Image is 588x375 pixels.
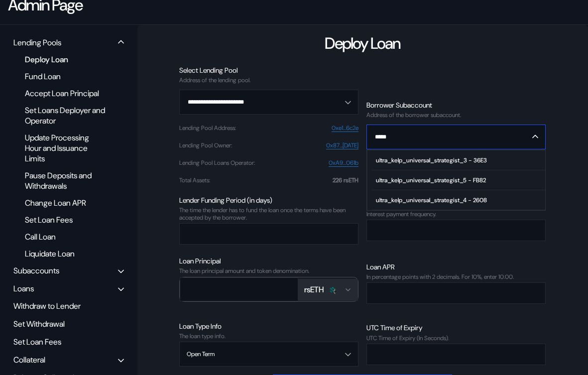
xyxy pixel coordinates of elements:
div: Accept Loan Principal [20,87,111,100]
div: Lending Pools [13,37,61,48]
button: Open menu for selecting token for payment [298,279,358,301]
div: The loan principal amount and token denomination. [179,267,358,274]
div: Address of the borrower subaccount. [366,112,546,119]
button: ultra_kelp_universal_strategist_4 - 2608 [367,190,545,210]
div: Liquidate Loan [20,247,111,260]
a: 0xA9...061b [329,159,358,167]
div: Fund Loan [20,70,111,83]
div: Call Loan [20,230,111,244]
button: Close menu [366,125,546,149]
div: Update Processing Hour and Issuance Limits [20,131,111,165]
div: The loan type info. [179,333,358,340]
a: 0xe1...6c2e [332,125,358,132]
div: Total Assets : [179,177,210,184]
div: Lending Pool Loans Operator : [179,159,255,166]
button: ultra_kelp_universal_strategist_5 - FB82 [367,170,545,190]
div: Loans [13,283,34,294]
div: rsETH [304,284,324,295]
button: ultra_kelp_universal_strategist_3 - 36E3 [367,150,545,170]
div: Deploy Loan [325,33,400,54]
div: ultra_kelp_universal_strategist_3 - 36E3 [376,157,487,164]
div: ultra_kelp_universal_strategist_4 - 2608 [376,197,487,204]
div: Withdraw to Lender [10,298,127,314]
div: ultra_kelp_universal_strategist_5 - FB82 [376,177,486,184]
div: Loan Principal [179,256,358,265]
div: Select Lending Pool [179,66,358,75]
img: kelprseth_32.png [328,285,337,294]
div: Set Loan Fees [20,213,111,227]
div: The time the lender has to fund the loan once the terms have been accepted by the borrower. [179,207,358,221]
div: In percentage points with 2 decimals. For 10%, enter 10.00. [366,273,546,280]
div: UTC Time of Expiry [366,323,546,332]
div: Lending Pool Address : [179,125,236,131]
div: Change Loan APR [20,196,111,210]
div: Interest payment frequency. [366,211,546,218]
div: Set Loans Deployer and Operator [20,104,111,127]
div: Loan Type Info [179,322,358,331]
a: 0x87...[DATE] [326,142,358,149]
div: Collateral [13,355,45,365]
div: Subaccounts [13,265,59,276]
div: Address of the lending pool. [179,77,358,84]
button: Open menu [179,90,358,115]
div: 226 rsETH [333,177,358,184]
div: Set Withdrawal [10,316,127,332]
div: Deploy Loan [20,53,111,66]
img: svg+xml,%3c [332,288,338,294]
div: Lending Pool Owner : [179,142,232,149]
div: Lender Funding Period (in days) [179,196,358,205]
div: Set Loan Fees [10,334,127,350]
div: Borrower Subaccount [366,101,546,110]
button: Open menu [179,342,358,367]
div: Pause Deposits and Withdrawals [20,169,111,193]
div: UTC Time of Expiry (In Seconds). [366,335,546,342]
div: Open Term [187,351,215,358]
div: Loan APR [366,262,546,271]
